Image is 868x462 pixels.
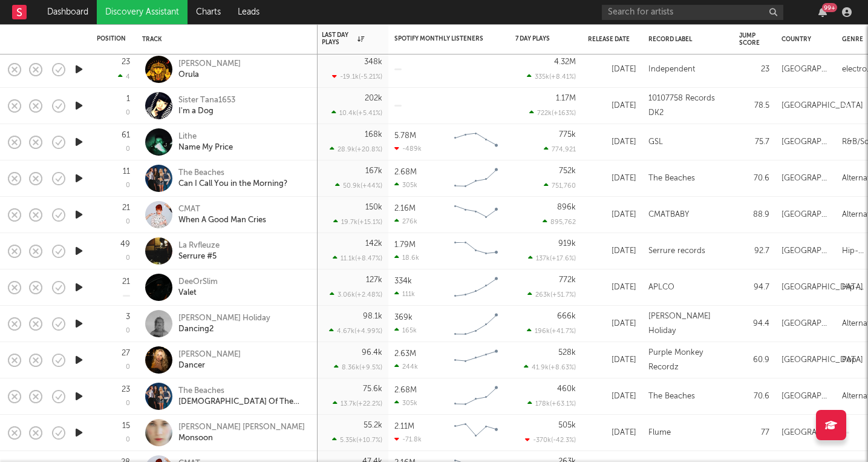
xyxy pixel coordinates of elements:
[142,36,305,43] div: Track
[178,95,235,106] div: Sister Tana1653
[178,386,308,408] a: The Beaches[DEMOGRAPHIC_DATA] Of The Year
[588,353,636,368] div: [DATE]
[362,349,382,357] div: 96.4k
[394,326,417,334] div: 165k
[122,386,130,394] div: 23
[178,313,270,335] a: [PERSON_NAME] HolidayDancing2
[782,426,830,440] div: [GEOGRAPHIC_DATA]
[588,280,636,295] div: [DATE]
[525,436,576,444] div: -370k ( -42.3 % )
[558,349,576,357] div: 528k
[178,168,287,190] a: The BeachesCan I Call You in the Morning?
[333,254,382,262] div: 11.1k ( +8.47 % )
[558,240,576,248] div: 919k
[178,215,266,226] div: When A Good Man Cries
[544,145,576,153] div: 774,921
[363,312,382,320] div: 98.1k
[648,346,727,375] div: Purple Monkey Recordz
[556,94,576,102] div: 1.17M
[178,433,305,444] div: Monsoon
[557,385,576,393] div: 460k
[122,278,130,286] div: 21
[557,203,576,211] div: 896k
[178,386,308,397] div: The Beaches
[394,217,417,225] div: 276k
[364,421,382,429] div: 55.2k
[366,276,382,284] div: 127k
[178,59,241,70] div: [PERSON_NAME]
[648,171,695,186] div: The Beaches
[122,422,130,430] div: 15
[178,95,235,117] a: Sister Tana1653I'm a Dog
[449,163,503,194] svg: Chart title
[782,62,830,77] div: [GEOGRAPHIC_DATA]
[178,168,287,179] div: The Beaches
[331,109,382,117] div: 10.4k ( +5.41 % )
[739,99,769,113] div: 78.5
[178,131,233,153] a: LitheName My Price
[449,381,503,412] svg: Chart title
[739,244,769,259] div: 92.7
[394,254,419,262] div: 18.6k
[648,309,727,338] div: [PERSON_NAME] Holiday
[527,73,576,81] div: 335k ( +8.41 % )
[178,142,233,153] div: Name My Price
[178,240,220,262] a: La RvfleuzeSerrure #5
[394,168,417,176] div: 2.68M
[126,313,130,321] div: 3
[739,280,769,295] div: 94.7
[558,421,576,429] div: 505k
[178,179,287,190] div: Can I Call You in the Morning?
[559,167,576,175] div: 752k
[178,324,270,335] div: Dancing2
[543,218,576,226] div: 895,762
[648,280,674,295] div: APLCO
[528,254,576,262] div: 137k ( +17.6 % )
[782,208,830,222] div: [GEOGRAPHIC_DATA]
[178,349,241,371] a: [PERSON_NAME]Dancer
[332,436,382,444] div: 5.35k ( +10.7 % )
[588,62,636,77] div: [DATE]
[178,204,266,226] a: CMATWhen A Good Man Cries
[449,236,503,266] svg: Chart title
[394,205,416,213] div: 2.16M
[739,208,769,222] div: 88.9
[178,422,305,444] a: [PERSON_NAME] [PERSON_NAME]Monsoon
[648,389,695,404] div: The Beaches
[818,7,827,17] button: 99+
[588,389,636,404] div: [DATE]
[332,73,382,81] div: -19.1k ( -5.21 % )
[782,317,830,331] div: [GEOGRAPHIC_DATA]
[122,204,130,212] div: 21
[126,95,130,103] div: 1
[449,272,503,303] svg: Chart title
[449,309,503,339] svg: Chart title
[126,182,130,189] div: 0
[739,426,769,440] div: 77
[739,317,769,331] div: 94.4
[335,182,382,190] div: 50.9k ( +44 % )
[126,255,130,262] div: 0
[527,327,576,335] div: 196k ( +41.7 % )
[588,244,636,259] div: [DATE]
[363,385,382,393] div: 75.6k
[118,73,130,81] div: 4
[648,244,705,259] div: Serrure records
[178,131,233,142] div: Lithe
[126,364,130,371] div: 0
[739,171,769,186] div: 70.6
[394,314,413,322] div: 369k
[739,32,760,47] div: Jump Score
[122,349,130,357] div: 27
[557,312,576,320] div: 666k
[559,131,576,139] div: 775k
[365,94,382,102] div: 202k
[782,99,863,113] div: [GEOGRAPHIC_DATA]
[394,290,415,298] div: 111k
[330,291,382,299] div: 3.06k ( +2.48 % )
[394,181,417,189] div: 305k
[544,182,576,190] div: 751,760
[178,277,218,299] a: DeeOrSlimValet
[842,353,857,368] div: Pop
[529,109,576,117] div: 722k ( +163 % )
